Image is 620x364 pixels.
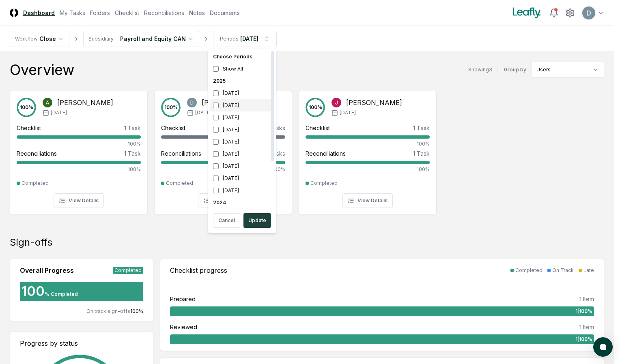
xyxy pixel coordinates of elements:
[210,172,274,184] div: [DATE]
[213,213,240,228] button: Cancel
[210,75,274,87] div: 2025
[210,124,274,136] div: [DATE]
[210,160,274,172] div: [DATE]
[210,148,274,160] div: [DATE]
[210,87,274,99] div: [DATE]
[210,63,274,75] div: Show All
[210,136,274,148] div: [DATE]
[210,197,274,209] div: 2024
[210,184,274,197] div: [DATE]
[210,111,274,124] div: [DATE]
[210,99,274,111] div: [DATE]
[210,51,274,63] div: Choose Periods
[243,213,271,228] button: Update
